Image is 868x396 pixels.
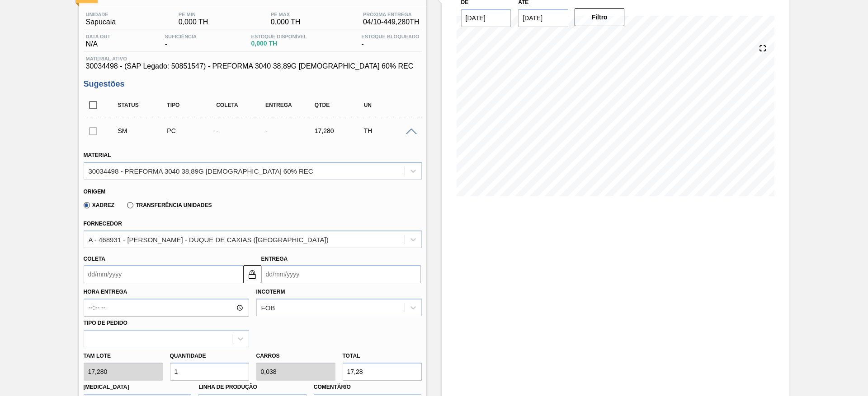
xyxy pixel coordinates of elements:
[165,34,197,39] span: Suficiência
[214,127,269,134] div: -
[256,289,285,295] label: Incoterm
[198,384,257,390] label: Linha de Produção
[261,256,288,262] label: Entrega
[263,102,318,108] div: Entrega
[359,34,421,48] div: -
[165,102,219,108] div: Tipo
[314,381,422,394] label: Comentário
[362,102,416,108] div: UN
[84,34,113,48] div: N/A
[84,384,129,390] label: [MEDICAL_DATA]
[247,269,258,280] img: locked
[363,12,420,17] span: Próxima Entrega
[84,285,249,299] label: Hora Entrega
[343,353,360,359] label: Total
[84,221,122,227] label: Fornecedor
[86,18,116,26] span: Sapucaia
[170,353,206,359] label: Quantidade
[86,12,116,17] span: Unidade
[361,34,419,39] span: Estoque Bloqueado
[251,34,307,39] span: Estoque Disponível
[86,56,420,61] span: Material ativo
[89,235,329,243] div: A - 468931 - [PERSON_NAME] - DUQUE DE CAXIAS ([GEOGRAPHIC_DATA])
[179,12,208,17] span: PE MIN
[362,127,416,134] div: TH
[165,127,219,134] div: Pedido de Compra
[84,202,115,208] label: Xadrez
[256,353,280,359] label: Carros
[363,18,420,26] span: 04/10 - 449,280 TH
[251,40,307,47] span: 0,000 TH
[214,102,269,108] div: Coleta
[84,265,243,283] input: dd/mm/yyyy
[84,256,105,262] label: Coleta
[84,320,127,326] label: Tipo de pedido
[86,34,111,39] span: Data out
[84,350,163,363] label: Tam lote
[84,79,422,89] h3: Sugestões
[263,127,318,134] div: -
[271,12,301,17] span: PE MAX
[271,18,301,26] span: 0,000 TH
[89,167,313,175] div: 30034498 - PREFORMA 3040 38,89G [DEMOGRAPHIC_DATA] 60% REC
[84,189,106,195] label: Origem
[84,152,111,158] label: Material
[261,304,275,312] div: FOB
[461,9,511,27] input: dd/mm/yyyy
[243,265,261,283] button: locked
[575,8,625,26] button: Filtro
[86,62,420,70] span: 30034498 - (SAP Legado: 50851547) - PREFORMA 3040 38,89G [DEMOGRAPHIC_DATA] 60% REC
[163,34,199,48] div: -
[116,102,170,108] div: Status
[518,9,568,27] input: dd/mm/yyyy
[179,18,208,26] span: 0,000 TH
[116,127,170,134] div: Sugestão Manual
[312,127,367,134] div: 17,280
[261,265,421,283] input: dd/mm/yyyy
[312,102,367,108] div: Qtde
[127,202,212,208] label: Transferência Unidades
